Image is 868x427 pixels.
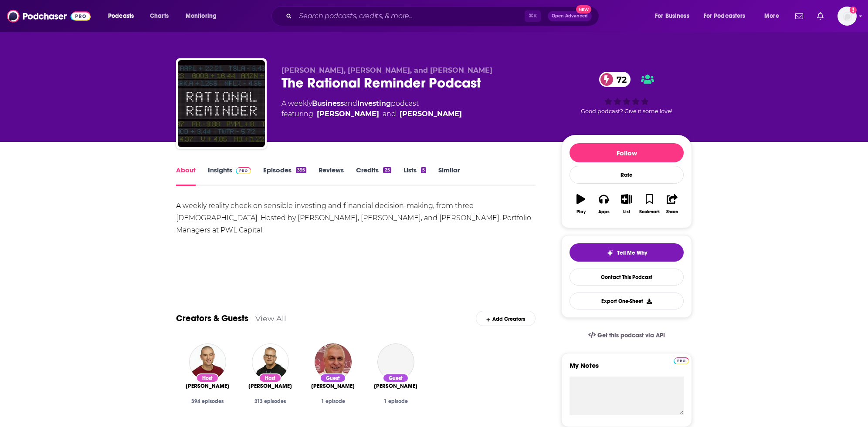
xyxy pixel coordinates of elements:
div: Play [576,209,586,215]
svg: Add a profile image [850,7,857,13]
a: InsightsPodchaser Pro [208,166,251,186]
span: More [764,10,779,22]
button: Bookmark [638,188,661,220]
div: List [623,209,630,215]
img: tell me why sparkle [607,249,614,256]
div: A weekly podcast [281,98,462,119]
button: Export One-Sheet [570,293,684,309]
div: Bookmark [639,209,660,215]
span: New [576,5,592,13]
span: and [344,99,357,108]
a: 72 [599,72,631,87]
img: The Rational Reminder Podcast [178,60,265,147]
span: For Business [655,10,689,22]
button: Show profile menu [837,7,857,26]
a: Charts [144,9,174,23]
label: My Notes [570,361,684,377]
div: Guest [383,373,409,383]
span: [PERSON_NAME] [186,383,229,390]
span: Charts [150,10,169,22]
img: User Profile [837,7,857,26]
span: [PERSON_NAME] [374,383,417,390]
img: Podchaser - Follow, Share and Rate Podcasts [7,8,91,24]
span: Good podcast? Give it some love! [581,108,672,114]
span: Logged in as ellerylsmith123 [837,7,857,26]
a: Investing [357,99,391,108]
img: Podchaser Pro [236,167,251,174]
a: Show notifications dropdown [814,9,827,24]
div: 1 episode [371,398,420,404]
button: Share [661,188,684,220]
button: open menu [698,9,758,23]
img: Benjamin Felix [189,343,226,380]
button: open menu [649,9,700,23]
span: Open Advanced [552,14,588,18]
a: Creators & Guests [176,313,248,324]
a: View All [255,314,286,323]
a: Pro website [674,356,689,364]
button: tell me why sparkleTell Me Why [570,243,684,262]
a: Cameron Passmore [248,383,292,390]
button: Play [570,188,592,220]
a: Get this podcast via API [581,325,672,346]
div: Host [196,373,219,383]
span: featuring [281,109,462,119]
a: Similar [438,166,460,186]
div: Guest [320,373,346,383]
a: Lists5 [403,166,426,186]
div: Rate [570,166,684,184]
span: 72 [608,72,631,87]
div: 1 episode [309,398,357,404]
button: open menu [180,9,228,23]
a: About [176,166,196,186]
span: [PERSON_NAME] [311,383,355,390]
a: Dr. Bryan Taylor [377,343,414,380]
a: Cameron Passmore [400,109,462,119]
a: Contact This Podcast [570,269,684,286]
img: Cameron Passmore [252,343,289,380]
div: A weekly reality check on sensible investing and financial decision-making, from three [DEMOGRAPH... [176,200,536,236]
button: List [615,188,638,220]
a: Episodes395 [263,166,306,186]
div: Add Creators [476,311,536,326]
a: Dr. Bryan Taylor [374,383,417,390]
span: Get this podcast via API [597,332,665,339]
input: Search podcasts, credits, & more... [295,9,525,23]
img: Podchaser Pro [674,357,689,364]
div: 72Good podcast? Give it some love! [561,66,692,120]
a: Show notifications dropdown [792,9,807,24]
span: and [383,109,396,119]
button: Follow [570,143,684,162]
button: open menu [758,9,790,23]
div: 213 episodes [246,398,295,404]
div: Search podcasts, credits, & more... [280,6,607,26]
div: 394 episodes [183,398,232,404]
a: Benjamin Felix [317,109,379,119]
div: 395 [296,167,306,173]
div: Share [666,209,678,215]
div: Apps [598,209,610,215]
span: Podcasts [108,10,134,22]
div: Host [259,373,281,383]
a: Credits25 [356,166,391,186]
button: Apps [592,188,615,220]
span: Tell Me Why [617,249,647,256]
button: open menu [102,9,145,23]
span: For Podcasters [704,10,746,22]
span: Monitoring [186,10,217,22]
div: 25 [383,167,391,173]
a: Benjamin Felix [186,383,229,390]
a: Business [312,99,344,108]
span: [PERSON_NAME], [PERSON_NAME], and [PERSON_NAME] [281,66,492,74]
div: 5 [421,167,426,173]
button: Open AdvancedNew [548,11,592,21]
span: [PERSON_NAME] [248,383,292,390]
img: Errol Morris [315,343,352,380]
span: ⌘ K [525,10,541,22]
a: Reviews [319,166,344,186]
